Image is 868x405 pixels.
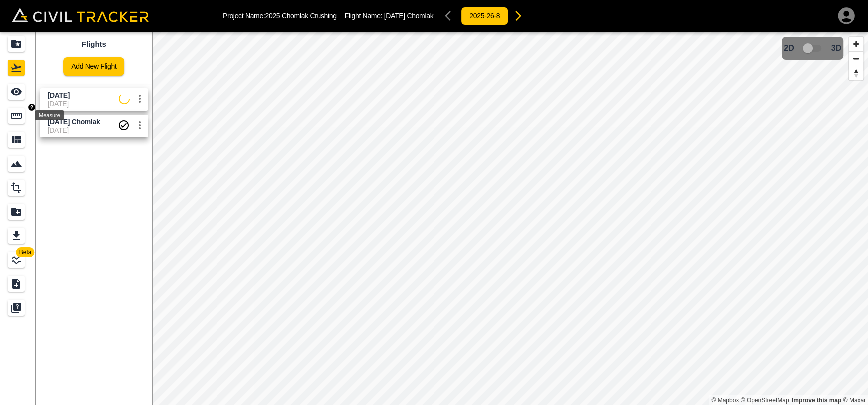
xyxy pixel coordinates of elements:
[152,32,868,405] canvas: Map
[35,110,64,120] div: Measure
[12,8,149,22] img: Civil Tracker
[345,12,434,20] p: Flight Name:
[384,12,434,20] span: [DATE] Chomlak
[849,37,863,51] button: Zoom in
[798,39,827,58] span: 3D model not uploaded yet
[461,7,508,25] button: 2025-26-8
[223,12,337,20] p: Project Name: 2025 Chomlak Crushing
[792,397,841,404] a: Map feedback
[843,397,866,404] a: Maxar
[711,397,739,404] a: Mapbox
[849,51,863,66] button: Zoom out
[849,66,863,80] button: Reset bearing to north
[784,44,794,53] span: 2D
[741,397,789,404] a: OpenStreetMap
[831,44,841,53] span: 3D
